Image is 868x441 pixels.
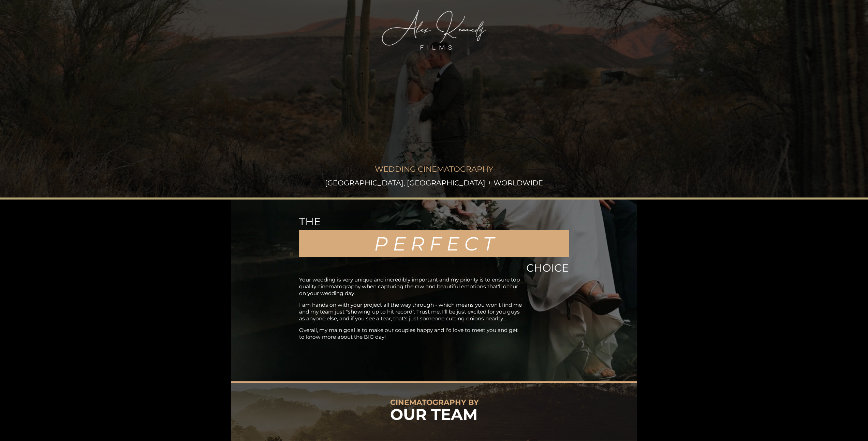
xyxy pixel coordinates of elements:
p: Overall, my main goal is to make our couples happy and I'd love to meet you and get to know more ... [299,327,523,340]
p: [GEOGRAPHIC_DATA], [GEOGRAPHIC_DATA] + WORLDWIDE [322,178,546,187]
span: WEDDING CINEMATOGRAPHY [375,164,493,174]
strong: OUR TEAM [390,405,477,424]
h3: CHOICE [482,261,569,275]
em: P E R F E C T [374,232,494,255]
h3: THE [299,215,432,229]
strong: CINEMATOGRAPHY BY [390,398,479,407]
p: I am hands on with your project all the way through - which means you won't find me and my team j... [299,302,523,322]
p: Your wedding is very unique and incredibly important and my priority is to ensure top quality cin... [299,276,523,297]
